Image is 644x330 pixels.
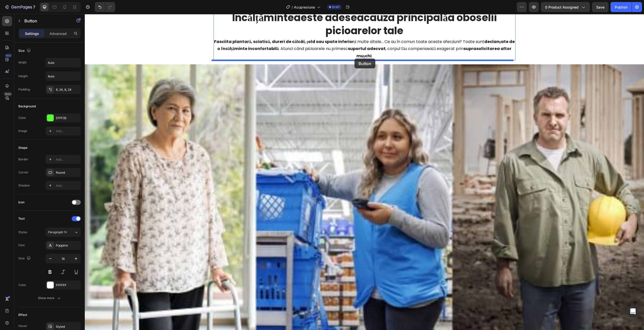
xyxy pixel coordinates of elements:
div: Background [18,104,36,109]
div: Padding [18,87,30,92]
span: Draft [332,5,340,9]
div: Undo/Redo [95,2,115,12]
div: Image [18,129,27,133]
div: Add... [56,129,79,133]
button: Save [592,2,609,12]
p: Button [24,18,67,24]
div: Border [18,157,28,162]
div: Styles [18,230,27,234]
span: 0 product assigned [545,5,579,10]
iframe: Design area [85,14,644,330]
div: Publish [615,5,627,10]
div: Corner [18,170,28,175]
div: Text [18,216,25,221]
span: Acupresiune [294,5,315,10]
div: Hover [18,324,27,328]
div: Size [18,48,32,54]
p: 7 [33,4,35,10]
button: 7 [2,2,37,12]
button: 0 product assigned [541,2,590,12]
p: Settings [25,31,39,36]
div: Color [18,283,26,287]
div: Icon [18,200,24,205]
div: Height [18,74,28,78]
div: Add... [56,157,79,162]
button: Publish [611,2,632,12]
div: Add... [56,183,79,188]
div: Beta [4,92,12,96]
div: Show more [38,296,61,301]
button: Paragraph 1* [46,228,81,237]
div: Color [18,116,26,120]
span: Save [596,5,605,9]
div: Shape [18,146,27,150]
div: 8, 24, 8, 24 [56,87,79,92]
div: 57FF35 [56,116,79,120]
p: Advanced [50,31,67,36]
input: Auto [46,72,80,81]
div: Round [56,170,79,175]
span: / [292,5,293,10]
div: FFFFFF [56,283,79,288]
button: Show more [18,294,81,303]
div: Shadow [18,183,30,188]
div: Styled [56,324,79,329]
div: Width [18,60,27,65]
span: Paragraph 1* [48,230,67,234]
div: 450 [5,54,12,58]
div: Effect [18,313,27,317]
input: Auto [46,58,80,67]
div: Size [18,255,32,262]
div: Open Intercom Messenger [627,305,639,317]
div: Poppins [56,243,79,248]
div: Font [18,243,25,248]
